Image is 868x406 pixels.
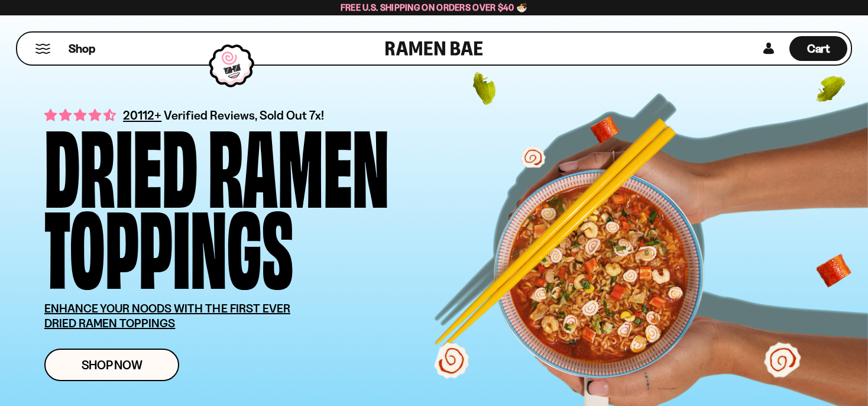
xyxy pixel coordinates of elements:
[44,121,197,202] div: Dried
[807,41,830,56] span: Cart
[69,41,95,57] span: Shop
[44,301,290,330] u: ENHANCE YOUR NOODS WITH THE FIRST EVER DRIED RAMEN TOPPINGS
[208,121,389,202] div: Ramen
[44,349,179,381] a: Shop Now
[69,36,95,61] a: Shop
[341,2,528,13] span: Free U.S. Shipping on Orders over $40 🍜
[44,202,293,283] div: Toppings
[789,33,847,65] a: Cart
[35,44,51,54] button: Mobile Menu Trigger
[82,359,142,371] span: Shop Now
